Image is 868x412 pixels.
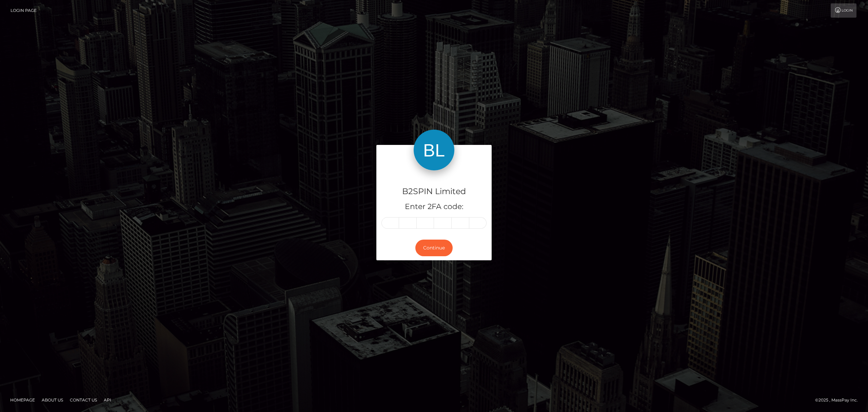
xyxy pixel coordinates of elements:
a: Contact Us [67,395,100,405]
img: B2SPIN Limited [414,130,454,170]
h4: B2SPIN Limited [381,186,487,198]
a: API [101,395,114,405]
button: Continue [415,240,453,256]
a: Homepage [7,395,38,405]
div: © 2025 , MassPay Inc. [815,396,863,404]
h5: Enter 2FA code: [381,202,487,212]
a: Login Page [11,3,37,18]
a: Login [831,3,856,18]
a: About Us [39,395,66,405]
